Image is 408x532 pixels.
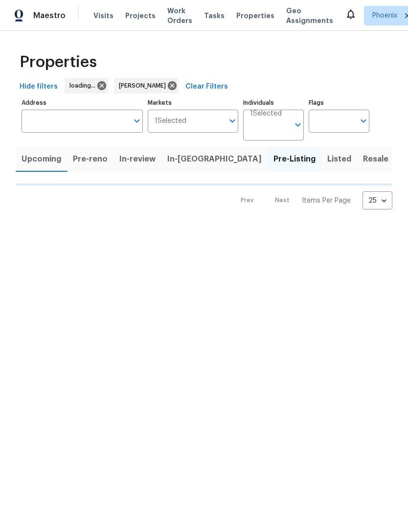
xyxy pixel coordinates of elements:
[273,152,316,166] span: Pre-Listing
[243,100,304,106] label: Individuals
[155,117,186,125] span: 1 Selected
[286,6,333,25] span: Geo Assignments
[302,196,351,206] p: Items Per Page
[119,81,170,91] span: [PERSON_NAME]
[125,11,156,21] span: Projects
[185,81,228,93] span: Clear Filters
[372,11,397,21] span: Phoenix
[291,118,305,132] button: Open
[181,78,232,96] button: Clear Filters
[130,114,144,128] button: Open
[236,11,274,21] span: Properties
[250,110,282,118] span: 1 Selected
[69,81,99,91] span: loading...
[309,100,369,106] label: Flags
[119,152,156,166] span: In-review
[114,78,179,93] div: [PERSON_NAME]
[20,81,58,93] span: Hide filters
[65,78,108,93] div: loading...
[204,12,225,19] span: Tasks
[22,100,143,106] label: Address
[22,152,61,166] span: Upcoming
[93,11,113,21] span: Visits
[226,114,239,128] button: Open
[73,152,108,166] span: Pre-reno
[167,152,262,166] span: In-[GEOGRAPHIC_DATA]
[148,100,239,106] label: Markets
[20,57,97,67] span: Properties
[16,78,62,96] button: Hide filters
[33,11,66,21] span: Maestro
[231,191,392,209] nav: Pagination Navigation
[357,114,370,128] button: Open
[167,6,192,25] span: Work Orders
[327,152,351,166] span: Listed
[363,188,392,213] div: 25
[363,152,388,166] span: Resale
